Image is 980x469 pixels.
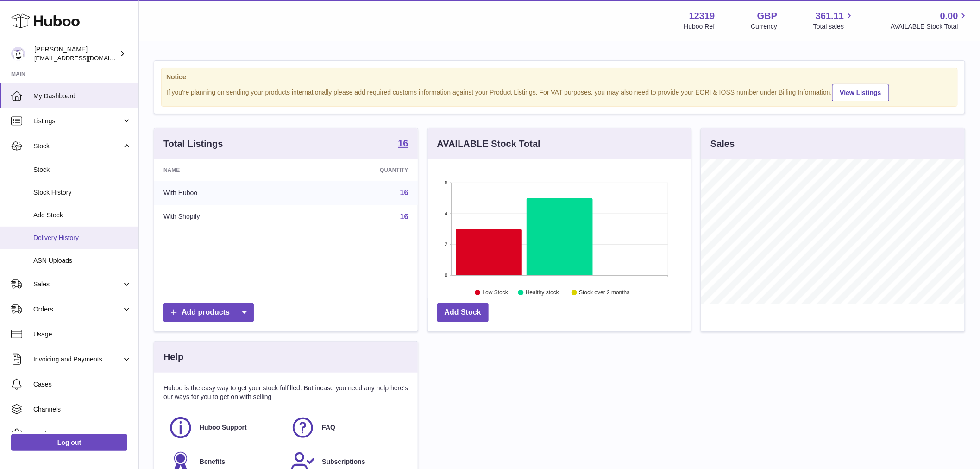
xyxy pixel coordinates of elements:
a: Huboo Support [168,415,281,440]
p: Huboo is the easy way to get your stock fulfilled. But incase you need any help here's our ways f... [163,384,408,401]
span: Listings [33,117,122,126]
a: 361.11 Total sales [813,10,854,31]
span: Stock [33,165,132,174]
span: Delivery History [33,234,132,242]
h3: Help [163,351,183,363]
span: Cases [33,380,132,389]
span: Total sales [813,22,854,31]
h3: Total Listings [163,138,223,150]
div: Huboo Ref [684,22,715,31]
span: Stock History [33,188,132,197]
td: With Shopify [154,205,296,229]
span: 0.00 [940,10,958,22]
a: Log out [11,434,127,451]
text: Stock over 2 months [579,290,629,296]
text: 6 [445,180,447,185]
img: internalAdmin-12319@internal.huboo.com [11,47,25,61]
span: Settings [33,430,132,439]
span: [EMAIL_ADDRESS][DOMAIN_NAME] [34,54,136,62]
th: Name [154,159,296,181]
span: Invoicing and Payments [33,355,122,364]
td: With Huboo [154,181,296,205]
th: Quantity [296,159,418,181]
a: Add Stock [437,303,489,322]
span: Add Stock [33,211,132,220]
strong: Notice [166,73,953,82]
span: ASN Uploads [33,256,132,265]
span: Orders [33,305,122,314]
strong: 16 [398,139,408,148]
span: FAQ [322,423,335,432]
span: 361.11 [816,10,844,22]
span: AVAILABLE Stock Total [891,22,969,31]
span: My Dashboard [33,92,132,101]
span: Subscriptions [322,457,365,466]
span: Channels [33,405,132,414]
a: 16 [400,213,408,221]
text: 4 [445,211,447,216]
a: FAQ [290,415,403,440]
strong: 12319 [689,10,715,22]
text: Low Stock [483,290,509,296]
span: Stock [33,142,122,151]
text: 0 [445,273,447,278]
text: Healthy stock [526,290,559,296]
div: If you're planning on sending your products internationally please add required customs informati... [166,82,953,101]
h3: AVAILABLE Stock Total [437,138,540,150]
a: 16 [398,139,408,150]
a: Add products [163,303,254,322]
strong: GBP [757,10,777,22]
h3: Sales [710,138,735,150]
a: 16 [400,189,408,196]
a: 0.00 AVAILABLE Stock Total [891,10,969,31]
span: Usage [33,330,132,339]
div: [PERSON_NAME] [34,45,118,63]
text: 2 [445,242,447,247]
a: View Listings [832,84,889,101]
div: Currency [751,22,778,31]
span: Sales [33,280,122,289]
span: Benefits [200,457,225,466]
span: Huboo Support [200,423,247,432]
